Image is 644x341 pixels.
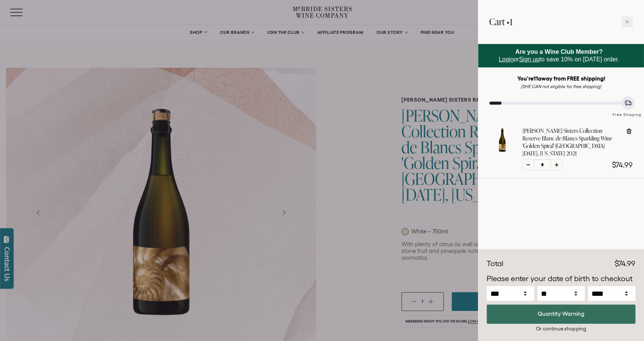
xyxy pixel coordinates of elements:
p: Please enter your date of birth to checkout [487,273,635,285]
div: Total [487,258,503,269]
h2: Cart • [489,11,512,32]
span: 11 [533,75,538,82]
strong: You're away from FREE shipping! [517,75,605,82]
a: McBride Sisters Collection Reserve Blanc de Blancs Sparkling Wine 'Golden Spiral' Santa Lucia Hig... [489,146,515,154]
div: Free Shipping [610,105,644,118]
span: $74.99 [615,259,635,268]
span: $74.99 [612,161,633,169]
button: Quantity Warning [487,304,635,324]
span: 1 [510,15,512,28]
span: or to save 10% on [DATE] order. [499,49,619,62]
a: Sign up [519,56,539,62]
a: [PERSON_NAME] Sisters Collection Reserve Blanc de Blancs Sparkling Wine 'Golden Spiral' [GEOGRAPH... [523,127,619,157]
a: Login [499,56,513,62]
em: (SHE CAN not eligible for free shipping) [521,84,601,89]
div: Or continue shopping [487,325,635,332]
strong: Are you a Wine Club Member? [515,49,603,55]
